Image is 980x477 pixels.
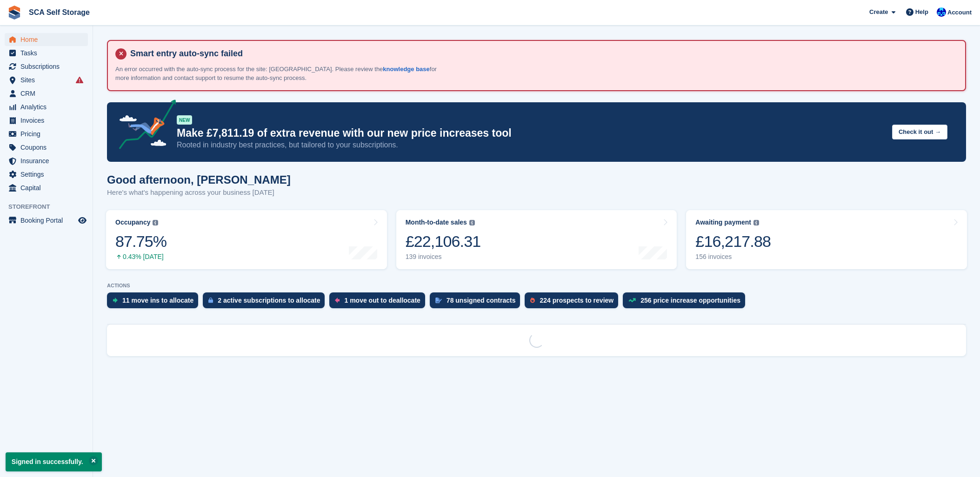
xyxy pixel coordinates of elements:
[20,60,76,73] span: Subscriptions
[5,114,88,127] a: menu
[5,33,88,46] a: menu
[218,297,320,304] div: 2 active subscriptions to allocate
[115,232,167,251] div: 87.75%
[406,232,481,251] div: £22,106.31
[203,292,329,313] a: 2 active subscriptions to allocate
[5,100,88,113] a: menu
[5,168,88,181] a: menu
[447,297,516,304] div: 78 unsigned contracts
[915,7,928,17] span: Help
[628,298,636,302] img: price_increase_opportunities-93ffe204e8149a01c8c9dc8f82e8f89637d9d84a8eef4429ea346261dce0b2c0.svg
[695,232,771,251] div: £16,217.88
[430,292,525,313] a: 78 unsigned contracts
[540,297,613,304] div: 224 prospects to review
[115,219,150,226] div: Occupancy
[107,173,291,186] h1: Good afternoon, [PERSON_NAME]
[127,48,958,59] h4: Smart entry auto-sync failed
[115,253,167,261] div: 0.43% [DATE]
[20,46,76,60] span: Tasks
[153,220,158,225] img: icon-info-grey-7440780725fd019a000dd9b08b2336e03edf1995a4989e88bcd33f0948082b44.svg
[695,253,771,261] div: 156 invoices
[396,210,677,269] a: Month-to-date sales £22,106.31 139 invoices
[107,292,203,313] a: 11 move ins to allocate
[107,187,291,198] p: Here's what's happening across your business [DATE]
[20,168,76,181] span: Settings
[525,292,623,313] a: 224 prospects to review
[20,87,76,100] span: CRM
[20,127,76,140] span: Pricing
[8,202,93,212] span: Storefront
[5,214,88,227] a: menu
[329,292,429,313] a: 1 move out to deallocate
[5,87,88,100] a: menu
[6,452,102,471] p: Signed in successfully.
[530,298,535,303] img: prospect-51fa495bee0391a8d652442698ab0144808aea92771e9ea1ae160a38d050c398.svg
[640,297,740,304] div: 256 price increase opportunities
[107,283,966,289] p: ACTIONS
[406,253,481,261] div: 139 invoices
[177,140,885,150] p: Rooted in industry best practices, but tailored to your subscriptions.
[106,210,387,269] a: Occupancy 87.75% 0.43% [DATE]
[869,7,888,17] span: Create
[435,298,442,303] img: contract_signature_icon-13c848040528278c33f63329250d36e43548de30e8caae1d1a13099fd9432cc5.svg
[5,181,88,194] a: menu
[947,8,972,17] span: Account
[177,115,192,125] div: NEW
[20,154,76,167] span: Insurance
[7,6,21,20] img: stora-icon-8386f47178a22dfd0bd8f6a31ec36ba5ce8667c1dd55bd0f319d3a0aa187defe.svg
[113,298,118,303] img: move_ins_to_allocate_icon-fdf77a2bb77ea45bf5b3d319d69a93e2d87916cf1d5bf7949dd705db3b84f3ca.svg
[406,219,467,226] div: Month-to-date sales
[695,219,751,226] div: Awaiting payment
[5,141,88,154] a: menu
[5,73,88,86] a: menu
[753,220,759,225] img: icon-info-grey-7440780725fd019a000dd9b08b2336e03edf1995a4989e88bcd33f0948082b44.svg
[623,292,750,313] a: 256 price increase opportunities
[383,66,429,73] a: knowledge base
[937,7,946,17] img: Kelly Neesham
[115,65,441,83] p: An error occurred with the auto-sync process for the site: [GEOGRAPHIC_DATA]. Please review the f...
[20,73,76,86] span: Sites
[20,33,76,46] span: Home
[20,181,76,194] span: Capital
[686,210,967,269] a: Awaiting payment £16,217.88 156 invoices
[892,125,947,140] button: Check it out →
[25,5,93,20] a: SCA Self Storage
[5,46,88,60] a: menu
[5,60,88,73] a: menu
[20,214,76,227] span: Booking Portal
[111,99,176,152] img: price-adjustments-announcement-icon-8257ccfd72463d97f412b2fc003d46551f7dbcb40ab6d574587a9cd5c0d94...
[5,127,88,140] a: menu
[177,126,885,140] p: Make £7,811.19 of extra revenue with our new price increases tool
[122,297,193,304] div: 11 move ins to allocate
[77,215,88,226] a: Preview store
[469,220,475,225] img: icon-info-grey-7440780725fd019a000dd9b08b2336e03edf1995a4989e88bcd33f0948082b44.svg
[208,297,213,303] img: active_subscription_to_allocate_icon-d502201f5373d7db506a760aba3b589e785aa758c864c3986d89f69b8ff3...
[20,114,76,127] span: Invoices
[5,154,88,167] a: menu
[344,297,420,304] div: 1 move out to deallocate
[20,141,76,154] span: Coupons
[20,100,76,113] span: Analytics
[76,76,83,84] i: Smart entry sync failures have occurred
[335,298,340,303] img: move_outs_to_deallocate_icon-f764333ba52eb49d3ac5e1228854f67142a1ed5810a6f6cc68b1a99e826820c5.svg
